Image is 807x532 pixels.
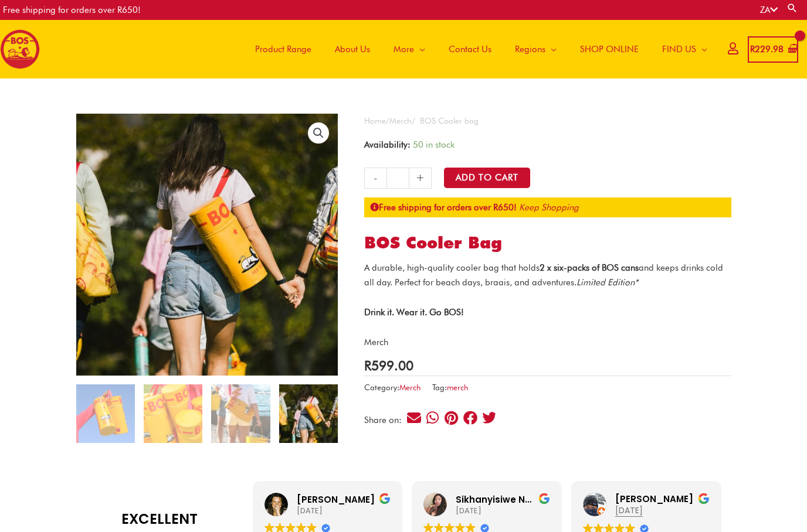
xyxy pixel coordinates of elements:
bdi: 599.00 [364,357,413,373]
img: Google [379,493,391,504]
span: Tag: [432,380,469,395]
div: [DATE] [456,506,550,516]
div: [PERSON_NAME] [615,493,710,505]
span: About Us [335,32,370,67]
img: Google [538,493,550,504]
div: Share on twitter [481,410,497,426]
img: bos cooler bag [211,384,270,443]
span: A durable, high-quality cooler bag that holds and keeps drinks cold all day. Perfect for beach da... [364,262,723,288]
a: Search button [786,2,798,13]
a: + [409,168,432,189]
div: Share on: [364,416,406,425]
span: Product Range [255,32,311,67]
nav: Breadcrumb [364,114,731,128]
a: Home [364,116,386,125]
span: R [364,357,371,373]
strong: Free shipping for orders over R650! [370,202,517,213]
div: Share on whatsapp [425,410,440,426]
span: Contact Us [449,32,491,67]
h1: BOS Cooler bag [364,233,731,253]
a: More [382,20,437,79]
a: Merch [389,116,412,125]
img: bos cooler bag [76,384,135,443]
p: Merch [364,335,731,350]
img: Sikhanyisiwe Ndebele profile picture [423,493,447,516]
span: Category: [364,380,421,395]
input: Product quantity [386,168,409,189]
span: SHOP ONLINE [580,32,639,67]
em: Limited Edition* [577,277,638,288]
a: View full-screen image gallery [308,122,329,144]
a: About Us [323,20,382,79]
a: SHOP ONLINE [568,20,650,79]
a: Keep Shopping [519,202,579,213]
nav: Site Navigation [235,20,719,79]
a: merch [447,383,469,392]
span: More [394,32,414,67]
div: Share on pinterest [443,410,459,426]
button: Add to Cart [444,168,530,188]
div: [PERSON_NAME] [297,493,391,506]
img: bos cooler bag [279,384,338,443]
img: Lauren Berrington profile picture [265,493,288,516]
a: Merch [399,383,421,392]
img: Google [698,493,710,504]
strong: Drink it. Wear it. Go BOS! [364,307,464,318]
div: Share on facebook [462,410,478,426]
span: Availability: [364,139,411,150]
span: Regions [515,32,545,67]
a: - [364,168,386,189]
span: R [750,44,755,54]
img: bos cooler bag [144,384,202,443]
a: View Shopping Cart, 2 items [748,36,798,63]
a: ZA [760,5,778,15]
a: Contact Us [437,20,503,79]
div: Share on email [406,410,422,426]
a: Regions [503,20,568,79]
span: FIND US [662,32,696,67]
img: Simpson T. profile picture [583,493,606,516]
strong: 2 x six-packs of BOS cans [540,262,639,273]
div: [DATE] [297,506,391,516]
span: 50 in stock [413,139,455,150]
a: Product Range [243,20,323,79]
strong: EXCELLENT [88,509,232,529]
bdi: 229.98 [750,44,784,54]
div: Sikhanyisiwe Ndebele [456,493,550,506]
